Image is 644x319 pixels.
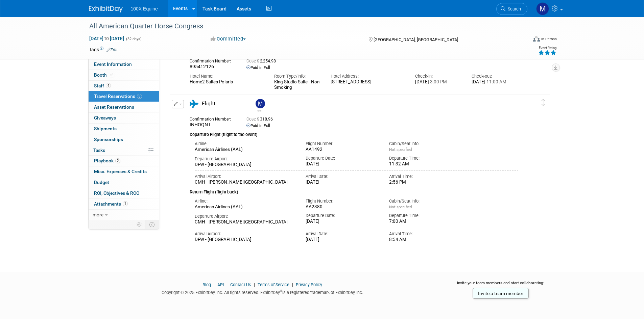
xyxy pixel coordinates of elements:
div: Arrival Time: [389,174,462,180]
span: Booth [94,72,115,78]
div: Hotel Address: [331,73,405,79]
div: Return Flight (flight back) [190,185,518,195]
span: Attachments [94,201,128,207]
div: Confirmation Number: [190,115,236,122]
div: Arrival Airport: [195,174,296,180]
div: Paid in Full [246,65,490,70]
span: Flight [202,101,215,107]
span: 8 [137,94,142,99]
a: Privacy Policy [296,282,322,287]
span: Sponsorships [94,137,123,142]
a: ROI, Objectives & ROO [89,188,159,198]
div: Airline: [195,141,296,147]
span: 11:00 AM [485,79,506,84]
div: Departure Date: [306,155,379,161]
div: DFW - [GEOGRAPHIC_DATA] [195,162,296,168]
div: Confirmation Number: [190,57,236,64]
span: | [225,282,229,287]
span: 4 [106,83,111,88]
div: Event Rating [538,46,556,50]
a: Edit [106,48,118,52]
i: Click and drag to move item [542,99,545,106]
a: Event Information [89,59,159,70]
div: Departure Airport: [195,213,296,219]
span: [DATE] [DATE] [89,35,124,42]
span: Not specified [389,205,412,209]
span: 2,254.98 [246,59,279,63]
img: Mia Maniaci [536,2,549,15]
span: Cost: $ [246,117,260,122]
a: Shipments [89,124,159,134]
div: 2:56 PM [389,180,462,185]
a: Invite a team member [473,288,529,299]
div: Event Format [487,35,557,45]
span: | [212,282,216,287]
div: Cabin/Seat Info: [389,198,462,204]
a: more [89,210,159,220]
div: Invite your team members and start collaborating: [446,280,555,290]
a: Search [496,3,527,15]
span: ROI, Objectives & ROO [94,190,139,196]
div: American Airlines (AAL) [195,147,296,153]
div: Flight Number: [306,141,379,147]
div: [DATE] [415,79,461,85]
div: Departure Time: [389,213,462,219]
a: Terms of Service [258,282,289,287]
span: Travel Reservations [94,94,142,99]
span: INHOQNT [190,122,211,127]
div: King Studio Suite - Non Smoking [274,79,320,90]
a: Asset Reservations [89,102,159,112]
a: Blog [202,282,211,287]
div: Arrival Date: [306,231,379,237]
div: DFW - [GEOGRAPHIC_DATA] [195,237,296,243]
span: 100X Equine [131,6,158,11]
div: AA1492 [306,147,379,153]
span: 895412126 [190,64,214,69]
span: Playbook [94,158,120,163]
div: 7:00 AM [389,219,462,224]
div: Mia Maniaci [256,108,264,112]
div: Departure Time: [389,155,462,161]
div: [DATE] [306,237,379,243]
a: Staff4 [89,81,159,91]
a: Playbook2 [89,156,159,166]
a: Attachments1 [89,199,159,209]
div: [DATE] [306,161,379,167]
div: CMH - [PERSON_NAME][GEOGRAPHIC_DATA] [195,219,296,225]
div: Flight Number: [306,198,379,204]
span: 3:00 PM [429,79,447,84]
div: 8:54 AM [389,237,462,243]
sup: ® [280,289,282,293]
div: CMH - [PERSON_NAME][GEOGRAPHIC_DATA] [195,180,296,185]
span: Asset Reservations [94,104,134,110]
span: Not specified [389,147,412,152]
span: 1 [123,201,128,206]
div: [DATE] [472,79,518,85]
div: 11:32 AM [389,161,462,167]
span: to [103,36,110,41]
div: Arrival Airport: [195,231,296,237]
div: Room Type/Info: [274,73,320,79]
img: ExhibitDay [89,6,123,12]
img: Format-Inperson.png [533,36,540,42]
td: Personalize Event Tab Strip [134,220,145,229]
a: Booth [89,70,159,80]
div: Check-in: [415,73,461,79]
span: Staff [94,83,111,88]
div: Check-out: [472,73,518,79]
img: Mia Maniaci [256,99,265,108]
span: | [290,282,295,287]
div: Departure Date: [306,213,379,219]
a: Travel Reservations8 [89,91,159,102]
span: Budget [94,180,109,185]
div: [DATE] [306,180,379,185]
span: Misc. Expenses & Credits [94,169,147,174]
i: Booth reservation complete [110,73,113,77]
a: Contact Us [230,282,251,287]
span: Tasks [93,148,105,153]
span: Giveaways [94,115,116,121]
span: 2 [115,158,120,163]
div: Hotel Name: [190,73,264,79]
div: In-Person [541,36,557,42]
a: Giveaways [89,113,159,123]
